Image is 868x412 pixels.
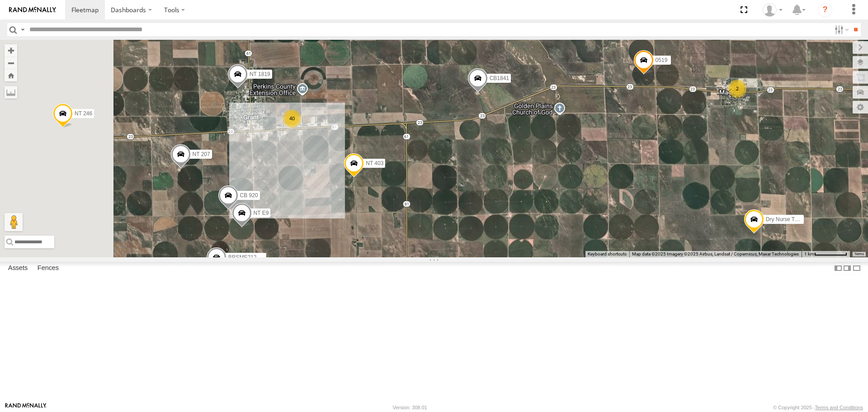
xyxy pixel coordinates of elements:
div: 40 [283,109,301,128]
button: Zoom Home [5,69,17,81]
label: Hide Summary Table [852,262,861,275]
span: NT 403 [366,160,383,166]
label: Map Settings [853,101,868,114]
span: Dry Nurse Trailer [766,217,807,223]
span: NT 1819 [250,71,270,77]
img: rand-logo.svg [9,7,56,13]
span: Map data ©2025 Imagery ©2025 Airbus, Landsat / Copernicus, Maxar Technologies [632,251,799,256]
span: 1 km [804,251,814,256]
div: 2 [728,80,746,98]
span: CB 920 [240,193,258,199]
a: Terms (opens in new tab) [854,252,864,256]
span: BRSME21213419025721 [228,254,290,260]
button: Map Scale: 1 km per 69 pixels [802,251,850,257]
label: Measure [5,86,17,99]
div: © Copyright 2025 - [773,405,863,410]
span: NT E9 [254,210,269,216]
button: Drag Pegman onto the map to open Street View [5,213,23,231]
span: NT 207 [193,151,210,157]
span: CB1841 [490,75,509,81]
span: 0519 [656,57,668,64]
button: Zoom out [5,57,17,69]
div: Cary Cook [759,3,786,17]
div: Version: 308.01 [393,405,427,410]
button: Keyboard shortcuts [588,251,627,257]
i: ? [818,3,832,17]
a: Terms and Conditions [815,405,863,410]
label: Search Query [19,23,26,36]
span: NT 246 [75,110,92,117]
label: Fences [33,262,63,275]
label: Search Filter Options [831,23,850,36]
label: Assets [4,262,32,275]
label: Dock Summary Table to the Left [834,262,843,275]
a: Visit our Website [5,403,47,412]
button: Zoom in [5,44,17,57]
label: Dock Summary Table to the Right [843,262,852,275]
